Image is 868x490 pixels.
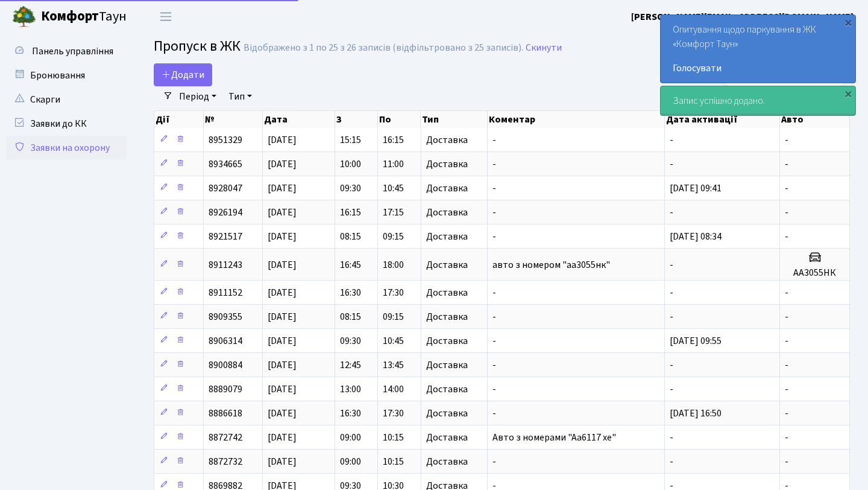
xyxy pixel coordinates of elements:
span: Додати [162,68,204,81]
div: Відображено з 1 по 25 з 26 записів (відфільтровано з 25 записів). [244,42,523,54]
div: Опитування щодо паркування в ЖК «Комфорт Таун» [661,15,855,83]
span: [DATE] 16:50 [670,407,722,420]
span: 16:45 [340,258,361,272]
th: Тип [421,111,488,128]
span: 8951329 [209,133,242,147]
span: Таун [41,7,127,27]
span: - [492,133,496,147]
span: - [785,230,788,243]
span: - [492,230,496,243]
div: × [842,16,854,28]
span: Доставка [426,409,468,418]
span: Доставка [426,232,468,241]
span: - [670,358,673,372]
span: 8928047 [209,182,242,195]
span: Доставка [426,183,468,193]
span: 8909355 [209,310,242,323]
span: - [785,358,788,372]
span: - [785,407,788,420]
a: Заявки до КК [6,112,127,136]
span: Доставка [426,208,468,217]
span: - [785,182,788,195]
span: 17:15 [383,206,404,219]
a: Додати [154,63,212,86]
span: Доставка [426,360,468,370]
span: Панель управління [32,45,113,58]
span: - [670,286,673,299]
span: [DATE] [268,133,297,147]
span: 10:45 [383,334,404,348]
span: Доставка [426,312,468,322]
th: Авто [780,111,850,128]
span: - [670,431,673,444]
a: Заявки на охорону [6,136,127,160]
span: 16:15 [340,206,361,219]
span: - [785,383,788,396]
span: - [492,334,496,348]
span: - [785,157,788,171]
span: Доставка [426,288,468,297]
th: № [204,111,263,128]
th: Дата активації [665,111,780,128]
span: [DATE] [268,334,297,348]
span: 10:15 [383,431,404,444]
span: 14:00 [383,383,404,396]
span: 17:30 [383,407,404,420]
span: [DATE] [268,358,297,372]
span: Доставка [426,135,468,145]
span: - [492,407,496,420]
div: Запис успішно додано. [661,86,855,115]
span: 8872742 [209,431,242,444]
span: 10:45 [383,182,404,195]
span: [DATE] [268,258,297,272]
a: Бронювання [6,63,127,87]
span: Доставка [426,433,468,442]
th: По [378,111,421,128]
span: - [785,334,788,348]
a: Тип [224,86,257,107]
span: - [492,286,496,299]
span: 16:30 [340,407,361,420]
span: [DATE] [268,206,297,219]
span: Доставка [426,457,468,466]
th: Дії [154,111,204,128]
span: 09:30 [340,182,361,195]
span: - [492,455,496,468]
span: 8911152 [209,286,242,299]
span: 10:15 [383,455,404,468]
span: 17:30 [383,286,404,299]
span: - [785,286,788,299]
th: З [335,111,378,128]
b: [PERSON_NAME][EMAIL_ADDRESS][DOMAIN_NAME] [631,10,854,24]
span: 09:15 [383,310,404,323]
a: Скарги [6,87,127,112]
a: Панель управління [6,39,127,63]
span: 09:00 [340,455,361,468]
span: 08:15 [340,230,361,243]
span: Доставка [426,159,468,169]
span: - [492,358,496,372]
b: Комфорт [41,7,99,26]
span: 12:45 [340,358,361,372]
span: [DATE] 09:41 [670,182,722,195]
h5: АА3055НК [785,267,844,279]
span: - [670,455,673,468]
span: авто з номером "аа3055нк" [492,258,610,272]
span: [DATE] [268,157,297,171]
span: - [670,310,673,323]
span: - [785,133,788,147]
span: - [785,431,788,444]
span: 13:45 [383,358,404,372]
span: 09:00 [340,431,361,444]
span: 8906314 [209,334,242,348]
span: - [492,310,496,323]
span: 8921517 [209,230,242,243]
div: × [842,87,854,100]
span: [DATE] [268,407,297,420]
span: - [670,206,673,219]
a: Період [174,86,221,107]
span: 8872732 [209,455,242,468]
span: 8889079 [209,383,242,396]
span: - [670,133,673,147]
span: - [492,206,496,219]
